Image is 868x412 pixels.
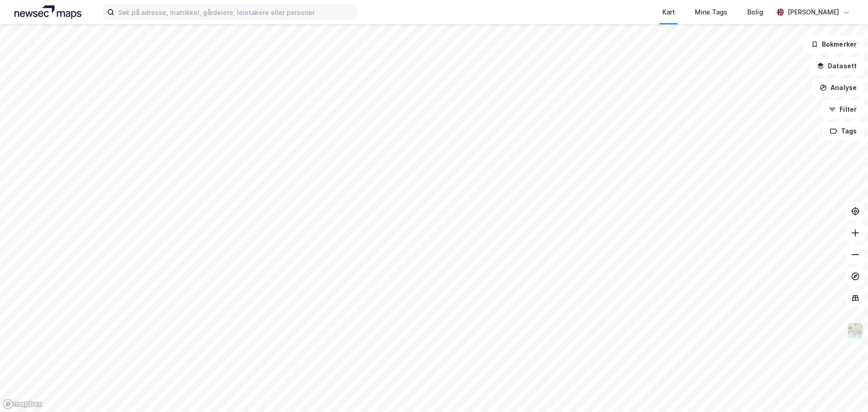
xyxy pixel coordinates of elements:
[823,369,868,412] iframe: Chat Widget
[747,7,763,18] div: Bolig
[14,5,81,19] img: logo.a4113a55bc3d86da70a041830d287a7e.svg
[788,7,839,18] div: [PERSON_NAME]
[114,5,356,19] input: Søk på adresse, matrikkel, gårdeiere, leietakere eller personer
[662,7,675,18] div: Kart
[695,7,727,18] div: Mine Tags
[823,369,868,412] div: Kontrollprogram for chat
